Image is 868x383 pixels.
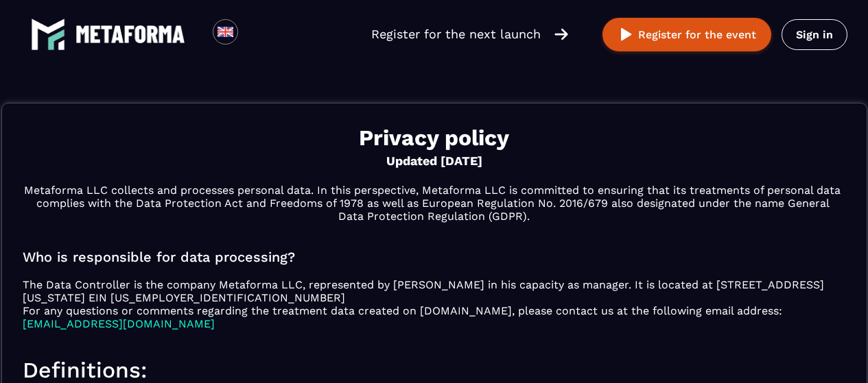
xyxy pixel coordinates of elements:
[618,26,635,43] img: play
[23,151,846,171] span: Updated [DATE]
[238,19,272,49] div: Search for option
[23,184,846,223] p: Metaforma LLC collects and processes personal data. In this perspective, Metaforma LLC is committ...
[75,25,185,43] img: logo
[217,23,234,40] img: en
[23,124,846,151] h1: Privacy policy
[31,17,65,51] img: logo
[782,19,847,50] a: Sign in
[602,18,771,51] button: Register for the event
[23,317,215,330] a: [EMAIL_ADDRESS][DOMAIN_NAME]
[23,278,846,330] p: The Data Controller is the company Metaforma LLC, represented by [PERSON_NAME] in his capacity as...
[23,249,846,265] h2: Who is responsible for data processing?
[554,27,568,42] img: arrow-right
[371,25,541,44] p: Register for the next launch
[250,26,260,42] input: Search for option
